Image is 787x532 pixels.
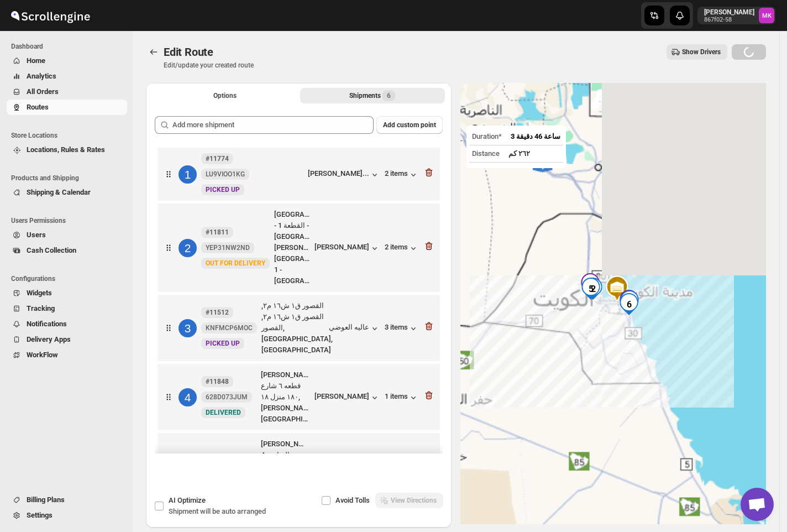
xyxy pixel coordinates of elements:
[697,7,775,24] button: User menu
[11,131,127,140] span: Store Locations
[7,285,127,301] button: Widgets
[169,507,266,515] span: Shipment will be auto arranged
[618,290,641,312] div: 4
[206,170,245,179] span: LU9VIOO1KG
[206,186,240,194] span: PICKED UP
[704,8,754,17] p: [PERSON_NAME]
[385,243,419,254] div: 2 items
[206,378,229,385] b: #11848
[206,309,229,316] b: #11512
[27,496,65,504] span: Billing Plans
[179,388,197,406] div: 4
[27,56,45,65] span: Home
[164,45,213,59] span: Edit Route
[508,149,530,158] span: ٢٦٢ كم
[27,87,59,96] span: All Orders
[158,364,440,430] div: 4#11848628D073JUMNewDELIVERED[PERSON_NAME] قطعه ٦ شارع ١٨٠ منزل ١٨, [PERSON_NAME][GEOGRAPHIC_DATA...
[27,103,49,111] span: Routes
[261,439,303,516] div: [PERSON_NAME] الضاحيه 4 قطعه 5 [STREET_ADDRESS], [GEOGRAPHIC_DATA] 4 قطعه 5 شار...
[385,392,419,403] button: 1 items
[261,369,310,425] div: [PERSON_NAME] قطعه ٦ شارع ١٨٠ منزل ١٨, [PERSON_NAME][GEOGRAPHIC_DATA]...
[579,273,601,295] div: 3
[741,488,774,521] div: دردشة مفتوحة
[206,155,229,163] b: #11774
[7,301,127,316] button: Tracking
[27,304,55,312] span: Tracking
[682,48,721,56] span: Show Drivers
[7,185,127,200] button: Shipping & Calendar
[7,53,127,69] button: Home
[329,323,380,334] button: عاليه العوضي
[618,293,640,315] div: 6
[206,340,240,347] span: PICKED UP
[385,323,419,334] div: 3 items
[308,169,369,178] div: [PERSON_NAME]...
[206,409,241,416] span: DELIVERED
[387,91,391,100] span: 6
[206,259,265,267] span: OUT FOR DELIVERY
[7,316,127,332] button: Notifications
[206,393,248,401] span: 628D073JUM
[7,332,127,347] button: Delivery Apps
[7,142,127,158] button: Locations, Rules & Rates
[376,116,443,134] button: Add custom point
[179,239,197,257] div: 2
[164,61,254,70] p: Edit/update your created route
[169,496,206,504] span: AI Optimize
[146,107,452,458] div: Selected Shipments
[11,42,127,51] span: Dashboard
[27,320,67,328] span: Notifications
[704,17,754,23] p: 867f02-58
[511,132,560,140] span: 3 ساعة 46 دقيقة
[759,8,774,23] span: Mostafa Khalifa
[27,335,71,343] span: Delivery Apps
[27,72,56,80] span: Analytics
[762,12,772,19] text: MK
[172,116,374,134] input: Add more shipment
[27,289,52,297] span: Widgets
[7,100,127,115] button: Routes
[179,319,197,337] div: 3
[9,2,92,29] img: ScrollEngine
[580,278,602,300] div: 5
[153,88,298,103] button: All Route Options
[667,44,727,60] button: Show Drivers
[27,145,105,154] span: Locations, Rules & Rates
[314,392,380,403] button: [PERSON_NAME]
[11,274,127,283] span: Configurations
[7,492,127,508] button: Billing Plans
[158,295,440,361] div: 3#11512KNFMCP6MOCNewPICKED UPالقصور ق١ ش١٦ م٢, القصور ق١ ش١٦ م٢, القصور, [GEOGRAPHIC_DATA], [GEOG...
[335,496,370,504] span: Avoid Tolls
[206,228,229,236] b: #11811
[213,91,237,100] span: Options
[158,433,440,521] div: 5#11759U31YTWRPNTNewDELIVERED[PERSON_NAME] الضاحيه 4 قطعه 5 [STREET_ADDRESS], [GEOGRAPHIC_DATA] 4...
[27,231,46,239] span: Users
[300,88,445,103] button: Selected Shipments
[146,44,161,60] button: Routes
[27,188,91,196] span: Shipping & Calendar
[314,243,380,254] button: [PERSON_NAME]
[179,165,197,184] div: 1
[472,149,500,158] span: Distance
[158,148,440,201] div: 1#11774LU9VIOO1KGNewPICKED UP[PERSON_NAME]...2 items
[27,511,53,519] span: Settings
[27,351,58,359] span: WorkFlow
[385,169,419,180] button: 2 items
[349,90,395,101] div: Shipments
[27,246,76,254] span: Cash Collection
[7,69,127,84] button: Analytics
[206,243,250,252] span: YEP31NW2ND
[472,132,502,140] span: Duration*
[7,508,127,523] button: Settings
[618,290,640,312] div: 1
[7,227,127,243] button: Users
[274,209,310,286] div: [GEOGRAPHIC_DATA] - القطعة 1 - [GEOGRAPHIC_DATA], [PERSON_NAME][GEOGRAPHIC_DATA] 1 - [GEOGRAPHIC_...
[206,324,253,332] span: KNFMCP6MOC
[11,174,127,182] span: Products and Shipping
[261,300,324,356] div: القصور ق١ ش١٦ م٢, القصور ق١ ش١٦ م٢, القصور, [GEOGRAPHIC_DATA], [GEOGRAPHIC_DATA]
